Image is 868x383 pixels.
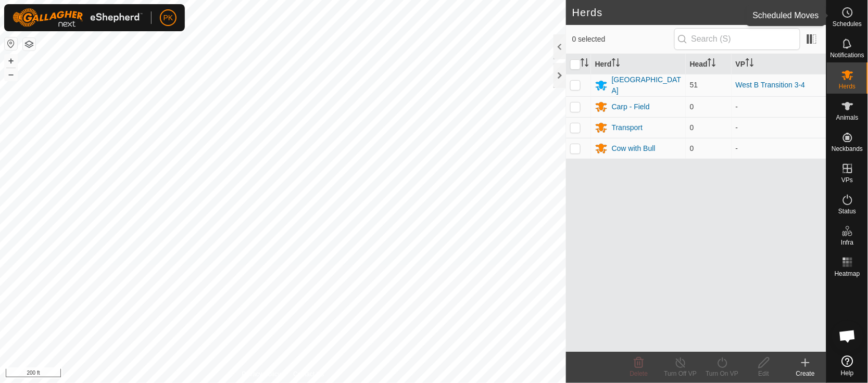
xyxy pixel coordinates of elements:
[612,74,682,96] div: [GEOGRAPHIC_DATA]
[785,369,826,378] div: Create
[5,68,17,81] button: –
[746,60,754,68] p-sorticon: Activate to sort
[690,123,694,132] span: 0
[5,37,17,50] button: Reset Map
[23,38,35,50] button: Map Layers
[841,239,853,246] span: Infra
[612,122,643,133] div: Transport
[732,96,826,117] td: -
[242,369,281,379] a: Privacy Policy
[690,144,694,152] span: 0
[660,369,701,378] div: Turn Off VP
[690,103,694,111] span: 0
[836,114,859,121] span: Animals
[810,5,816,20] span: 4
[612,101,650,112] div: Carp - Field
[743,369,785,378] div: Edit
[841,370,854,376] span: Help
[708,60,716,68] p-sorticon: Activate to sort
[736,81,806,89] a: West B Transition 3-4
[12,8,143,27] img: Gallagher Logo
[827,351,868,380] a: Help
[591,54,686,74] th: Herd
[732,54,826,74] th: VP
[581,60,589,68] p-sorticon: Activate to sort
[838,208,856,214] span: Status
[833,21,862,27] span: Schedules
[690,81,698,89] span: 51
[630,370,648,377] span: Delete
[732,138,826,159] td: -
[686,54,732,74] th: Head
[612,60,620,68] p-sorticon: Activate to sort
[163,12,173,23] span: PK
[293,369,324,379] a: Contact Us
[572,34,674,45] span: 0 selected
[832,321,863,352] div: Open chat
[841,177,853,183] span: VPs
[674,28,800,50] input: Search (S)
[732,117,826,138] td: -
[612,143,656,154] div: Cow with Bull
[831,52,864,58] span: Notifications
[839,83,856,90] span: Herds
[701,369,743,378] div: Turn On VP
[835,271,860,277] span: Heatmap
[832,146,863,152] span: Neckbands
[572,6,810,19] h2: Herds
[5,55,17,67] button: +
